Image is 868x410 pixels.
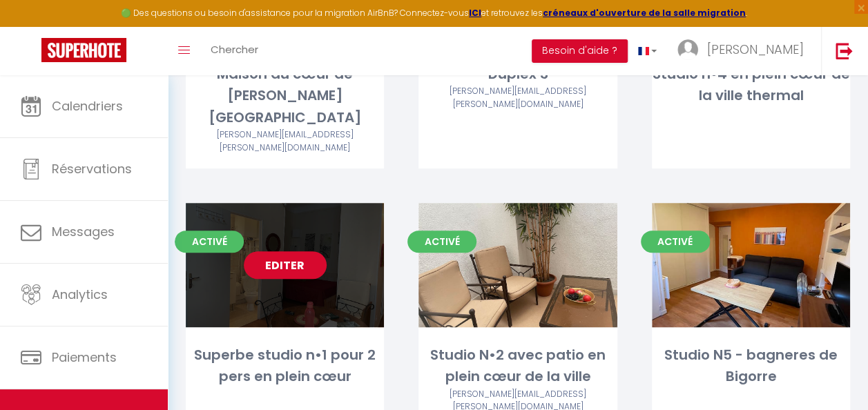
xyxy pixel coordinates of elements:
div: Airbnb [418,85,617,111]
div: Maison au cœur de [PERSON_NAME][GEOGRAPHIC_DATA] [186,64,384,128]
span: Activé [175,231,244,253]
span: Chercher [211,42,258,57]
a: Editer [244,251,327,279]
a: Chercher [200,27,269,75]
iframe: Chat [809,348,858,400]
span: Analytics [52,286,108,303]
img: Super Booking [41,38,126,62]
span: [PERSON_NAME] [707,41,804,58]
img: ... [677,39,698,60]
span: Paiements [52,349,117,366]
div: Studio N•2 avec patio en plein cœur de la ville [418,344,617,388]
button: Besoin d'aide ? [532,39,628,63]
span: Activé [641,231,710,253]
img: logout [836,42,853,59]
span: Activé [407,231,476,253]
div: Airbnb [186,128,384,155]
span: Messages [52,223,115,240]
span: Calendriers [52,97,123,115]
span: Réservations [52,160,132,177]
div: Studio N5 - bagneres de Bigorre [652,344,850,388]
a: créneaux d'ouverture de la salle migration [543,7,746,19]
button: Ouvrir le widget de chat LiveChat [11,6,52,47]
div: Superbe studio n•1 pour 2 pers en plein cœur [186,344,384,388]
a: ... [PERSON_NAME] [667,27,821,75]
div: Studio n•4 en plein cœur de la ville thermal [652,64,850,107]
a: ICI [469,7,481,19]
